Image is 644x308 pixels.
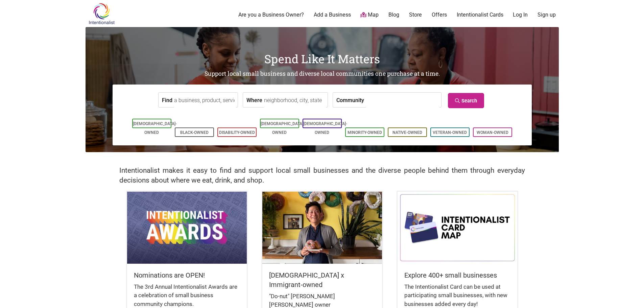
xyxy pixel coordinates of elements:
[238,11,304,19] a: Are you a Business Owner?
[538,11,556,19] a: Sign up
[86,70,559,78] h2: Support local small business and diverse local communities one purchase at a time.
[409,11,422,19] a: Store
[404,270,510,280] h5: Explore 400+ small businesses
[269,270,375,289] h5: [DEMOGRAPHIC_DATA] x Immigrant-owned
[433,130,467,135] a: Veteran-Owned
[303,121,347,135] a: [DEMOGRAPHIC_DATA]-Owned
[432,11,447,19] a: Offers
[86,51,559,67] h1: Spend Like It Matters
[314,11,351,19] a: Add a Business
[219,130,255,135] a: Disability-Owned
[348,130,382,135] a: Minority-Owned
[336,93,364,107] label: Community
[264,93,326,108] input: neighborhood, city, state
[119,166,525,185] h2: Intentionalist makes it easy to find and support local small businesses and the diverse people be...
[133,121,177,135] a: [DEMOGRAPHIC_DATA]-Owned
[360,11,379,19] a: Map
[174,93,236,108] input: a business, product, service
[134,270,240,280] h5: Nominations are OPEN!
[457,11,503,19] a: Intentionalist Cards
[261,121,305,135] a: [DEMOGRAPHIC_DATA]-Owned
[262,192,382,263] img: King Donuts - Hong Chhuor
[86,3,118,25] img: Intentionalist
[388,11,399,19] a: Blog
[127,192,247,263] img: Intentionalist Awards
[398,192,517,263] img: Intentionalist Card Map
[477,130,508,135] a: Woman-Owned
[246,93,262,107] label: Where
[513,11,528,19] a: Log In
[448,93,484,108] a: Search
[162,93,172,107] label: Find
[392,130,422,135] a: Native-Owned
[180,130,209,135] a: Black-Owned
